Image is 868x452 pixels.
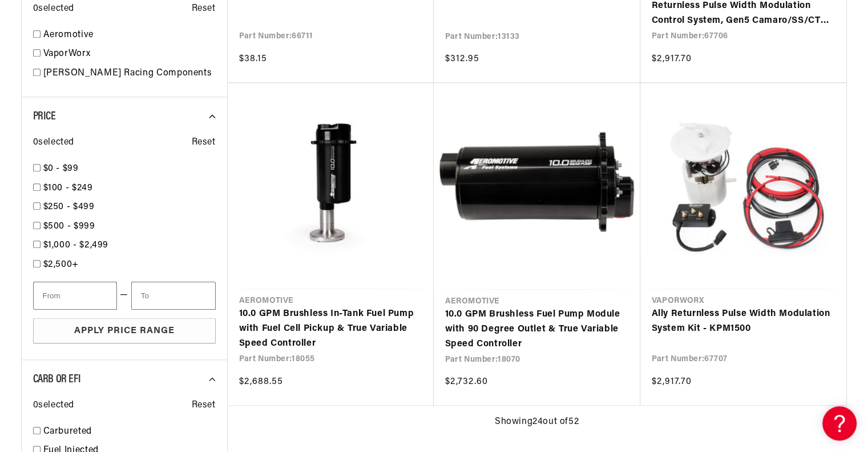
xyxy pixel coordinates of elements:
span: $250 - $499 [43,202,95,211]
span: CARB or EFI [33,374,81,385]
input: From [33,282,118,310]
span: 0 selected [33,398,74,413]
span: $500 - $999 [43,222,95,231]
span: Showing 24 out of 52 [495,415,579,430]
input: To [131,282,216,310]
span: — [120,288,128,303]
a: VaporWorx [43,47,216,62]
span: Reset [192,135,216,150]
span: $0 - $99 [43,164,79,173]
a: Aeromotive [43,28,216,43]
span: $1,000 - $2,499 [43,241,109,250]
a: 10.0 GPM Brushless Fuel Pump Module with 90 Degree Outlet & True Variable Speed Controller [445,307,629,351]
button: Apply Price Range [33,318,216,344]
span: Price [33,111,56,122]
span: $100 - $249 [43,183,93,193]
span: 0 selected [33,2,74,17]
span: Reset [192,398,216,413]
span: 0 selected [33,135,74,150]
a: 10.0 GPM Brushless In-Tank Fuel Pump with Fuel Cell Pickup & True Variable Speed Controller [239,307,422,351]
a: Ally Returnless Pulse Width Modulation System Kit - KPM1500 [652,307,835,336]
a: Carbureted [43,425,216,439]
span: $2,500+ [43,260,79,269]
a: [PERSON_NAME] Racing Components [43,66,216,81]
span: Reset [192,2,216,17]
